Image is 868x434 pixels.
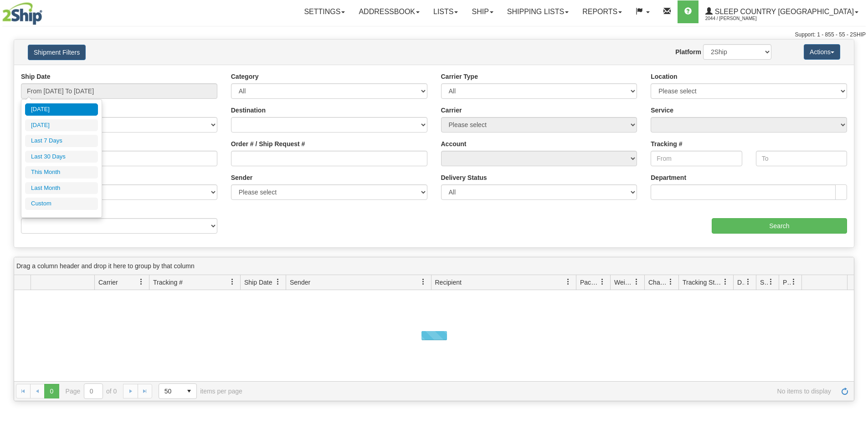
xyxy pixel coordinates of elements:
[426,0,465,23] a: Lists
[182,384,196,398] span: select
[25,166,98,179] li: This Month
[25,103,98,116] li: [DATE]
[804,44,840,60] button: Actions
[718,274,733,290] a: Tracking Status filter column settings
[651,72,677,81] label: Location
[2,2,42,25] img: logo2044.jpg
[441,106,462,115] label: Carrier
[783,278,791,287] span: Pickup Status
[159,383,242,399] span: items per page
[98,278,118,287] span: Carrier
[651,151,742,166] input: From
[712,218,847,234] input: Search
[159,383,197,399] span: Page sizes drop down
[352,0,426,23] a: Addressbook
[763,274,779,290] a: Shipment Issues filter column settings
[164,387,176,396] span: 50
[2,31,866,39] div: Support: 1 - 855 - 55 - 2SHIP
[25,135,98,147] li: Last 7 Days
[756,151,847,166] input: To
[44,384,59,398] span: Page 0
[580,278,599,287] span: Packages
[290,278,310,287] span: Sender
[837,384,852,398] a: Refresh
[244,278,272,287] span: Ship Date
[683,278,722,287] span: Tracking Status
[14,257,854,275] div: grid grouping header
[595,274,610,290] a: Packages filter column settings
[575,0,629,23] a: Reports
[675,47,701,56] label: Platform
[225,274,240,290] a: Tracking # filter column settings
[705,14,774,23] span: 2044 / [PERSON_NAME]
[28,45,86,60] button: Shipment Filters
[134,274,149,290] a: Carrier filter column settings
[25,198,98,210] li: Custom
[614,278,633,287] span: Weight
[66,383,117,399] span: Page of 0
[760,278,768,287] span: Shipment Issues
[297,0,352,23] a: Settings
[255,388,831,395] span: No items to display
[25,151,98,163] li: Last 30 Days
[651,106,673,115] label: Service
[740,274,756,290] a: Delivery Status filter column settings
[441,173,487,182] label: Delivery Status
[663,274,678,290] a: Charge filter column settings
[629,274,644,290] a: Weight filter column settings
[699,0,865,23] a: Sleep Country [GEOGRAPHIC_DATA] 2044 / [PERSON_NAME]
[21,72,51,81] label: Ship Date
[231,139,305,148] label: Order # / Ship Request #
[441,72,478,81] label: Carrier Type
[713,8,854,15] span: Sleep Country [GEOGRAPHIC_DATA]
[231,173,252,182] label: Sender
[500,0,575,23] a: Shipping lists
[270,274,286,290] a: Ship Date filter column settings
[648,278,668,287] span: Charge
[25,182,98,194] li: Last Month
[231,72,259,81] label: Category
[441,139,467,148] label: Account
[560,274,576,290] a: Recipient filter column settings
[153,278,183,287] span: Tracking #
[231,106,266,115] label: Destination
[25,119,98,132] li: [DATE]
[651,173,686,182] label: Department
[786,274,801,290] a: Pickup Status filter column settings
[465,0,500,23] a: Ship
[435,278,462,287] span: Recipient
[737,278,745,287] span: Delivery Status
[416,274,431,290] a: Sender filter column settings
[651,139,682,148] label: Tracking #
